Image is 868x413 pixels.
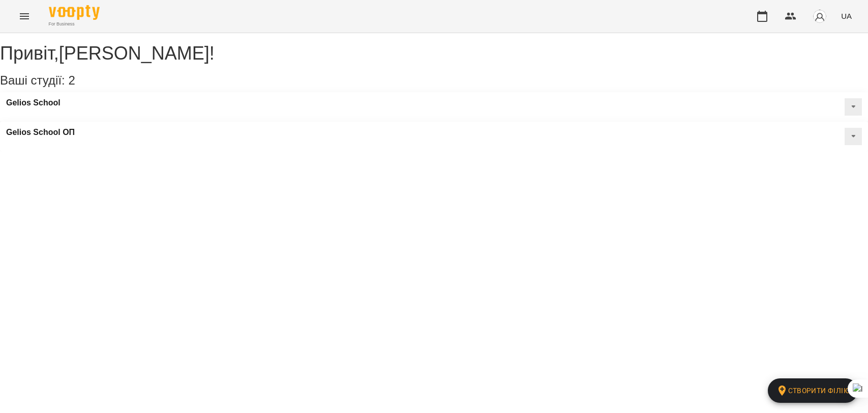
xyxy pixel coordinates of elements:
[49,21,100,27] span: For Business
[813,9,827,23] img: avatar_s.png
[12,4,37,29] button: Menu
[6,128,75,137] a: Gelios School ОП
[49,5,100,20] img: Voopty Logo
[6,98,61,107] a: Gelios School
[68,73,75,87] span: 2
[841,11,852,21] span: UA
[837,7,856,25] button: UA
